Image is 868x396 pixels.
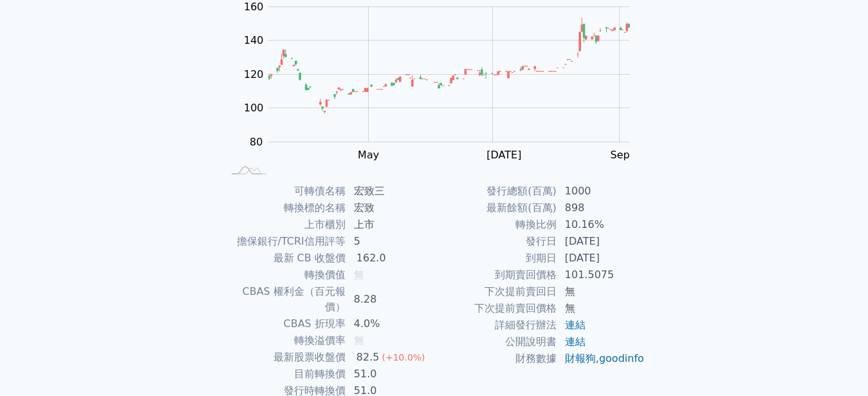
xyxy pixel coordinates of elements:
[237,1,649,187] g: Chart
[346,366,434,382] td: 51.0
[346,216,434,233] td: 上市
[346,316,434,332] td: 4.0%
[565,319,586,331] a: 連結
[434,267,557,283] td: 到期賣回價格
[244,34,264,46] tspan: 140
[223,200,346,216] td: 轉換標的名稱
[244,68,264,80] tspan: 120
[346,233,434,250] td: 5
[557,200,645,216] td: 898
[434,250,557,267] td: 到期日
[434,233,557,250] td: 發行日
[223,267,346,283] td: 轉換價值
[611,149,630,161] tspan: Sep
[486,149,521,161] tspan: [DATE]
[223,332,346,349] td: 轉換溢價率
[599,352,644,364] a: goodinfo
[223,283,346,316] td: CBAS 權利金（百元報價）
[346,183,434,200] td: 宏致三
[557,216,645,233] td: 10.16%
[382,352,425,363] span: (+10.0%)
[557,233,645,250] td: [DATE]
[250,136,263,148] tspan: 80
[358,149,379,161] tspan: May
[434,334,557,350] td: 公開說明書
[244,102,264,114] tspan: 100
[223,366,346,382] td: 目前轉換價
[346,283,434,316] td: 8.28
[557,300,645,317] td: 無
[557,267,645,283] td: 101.5075
[223,250,346,267] td: 最新 CB 收盤價
[354,250,389,266] div: 162.0
[223,349,346,366] td: 最新股票收盤價
[434,216,557,233] td: 轉換比例
[557,283,645,300] td: 無
[244,1,264,13] tspan: 160
[346,200,434,216] td: 宏致
[565,335,586,348] a: 連結
[557,350,645,367] td: ,
[434,317,557,334] td: 詳細發行辦法
[354,350,382,365] div: 82.5
[223,183,346,200] td: 可轉債名稱
[565,352,596,364] a: 財報狗
[434,350,557,367] td: 財務數據
[557,250,645,267] td: [DATE]
[557,183,645,200] td: 1000
[434,300,557,317] td: 下次提前賣回價格
[223,233,346,250] td: 擔保銀行/TCRI信用評等
[434,183,557,200] td: 發行總額(百萬)
[223,216,346,233] td: 上市櫃別
[434,283,557,300] td: 下次提前賣回日
[434,200,557,216] td: 最新餘額(百萬)
[354,334,364,346] span: 無
[354,269,364,281] span: 無
[223,316,346,332] td: CBAS 折現率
